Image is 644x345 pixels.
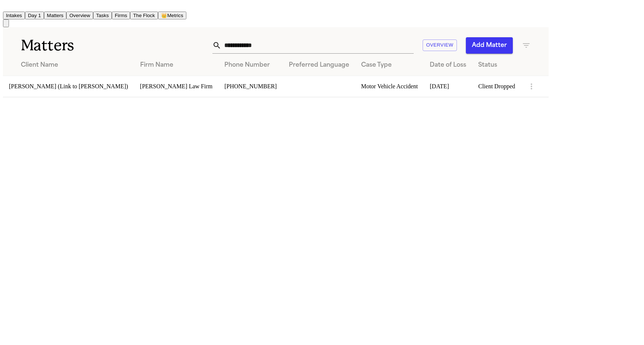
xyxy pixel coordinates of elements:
button: Overview [66,12,93,19]
div: Date of Loss [430,61,466,70]
td: [PERSON_NAME] (Link to [PERSON_NAME]) [3,76,134,97]
td: [PERSON_NAME] Law Firm [134,76,219,97]
button: Matters [44,12,66,19]
td: [PHONE_NUMBER] [218,76,282,97]
a: crownMetrics [158,12,186,18]
a: Home [3,5,12,11]
button: Overview [423,39,457,51]
td: [DATE] [424,76,472,97]
div: Phone Number [224,61,277,70]
div: Firm Name [140,61,213,70]
span: crown [161,13,167,18]
a: Tasks [93,12,112,18]
td: Client Dropped [472,76,521,97]
a: Day 1 [25,12,44,18]
button: Firms [112,12,130,19]
div: Status [478,61,515,70]
span: Metrics [167,13,183,18]
a: Overview [66,12,93,18]
button: Tasks [93,12,112,19]
button: Day 1 [25,12,44,19]
div: Case Type [361,61,418,70]
button: Add Matter [466,37,513,54]
td: Motor Vehicle Accident [355,76,424,97]
a: Firms [112,12,130,18]
div: Preferred Language [289,61,349,70]
a: Matters [44,12,66,18]
img: Finch Logo [3,3,12,10]
a: Intakes [3,12,25,18]
button: The Flock [130,12,158,19]
div: Client Name [21,61,128,70]
h1: Matters [21,36,162,55]
button: Intakes [3,12,25,19]
a: The Flock [130,12,158,18]
button: crownMetrics [158,12,186,19]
